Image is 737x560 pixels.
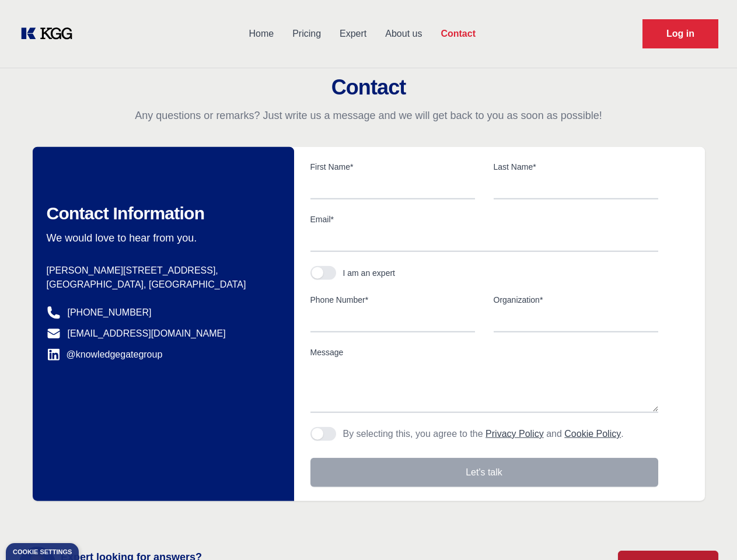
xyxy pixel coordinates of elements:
a: [PHONE_NUMBER] [68,306,152,320]
h2: Contact Information [47,203,275,224]
p: By selecting this, you agree to the and . [343,427,624,441]
h2: Contact [14,76,723,99]
p: We would love to hear from you. [47,231,275,245]
a: Pricing [283,19,330,49]
a: KOL Knowledge Platform: Talk to Key External Experts (KEE) [19,24,82,43]
button: Let's talk [310,458,658,487]
p: [GEOGRAPHIC_DATA], [GEOGRAPHIC_DATA] [47,278,275,292]
a: About us [376,19,431,49]
label: Organization* [494,294,658,306]
a: Contact [431,19,485,49]
p: [PERSON_NAME][STREET_ADDRESS], [47,264,275,278]
label: Phone Number* [310,294,475,306]
label: Last Name* [494,161,658,173]
label: First Name* [310,161,475,173]
a: [EMAIL_ADDRESS][DOMAIN_NAME] [68,327,226,341]
a: Request Demo [642,19,718,48]
div: I am an expert [343,267,396,279]
a: Home [239,19,283,49]
a: @knowledgegategroup [47,348,163,362]
a: Cookie Policy [564,429,621,439]
a: Privacy Policy [485,429,544,439]
label: Message [310,346,658,358]
div: Cookie settings [13,549,72,555]
label: Email* [310,213,658,225]
p: Any questions or remarks? Just write us a message and we will get back to you as soon as possible! [14,108,723,123]
a: Expert [330,19,376,49]
iframe: Chat Widget [679,504,737,560]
